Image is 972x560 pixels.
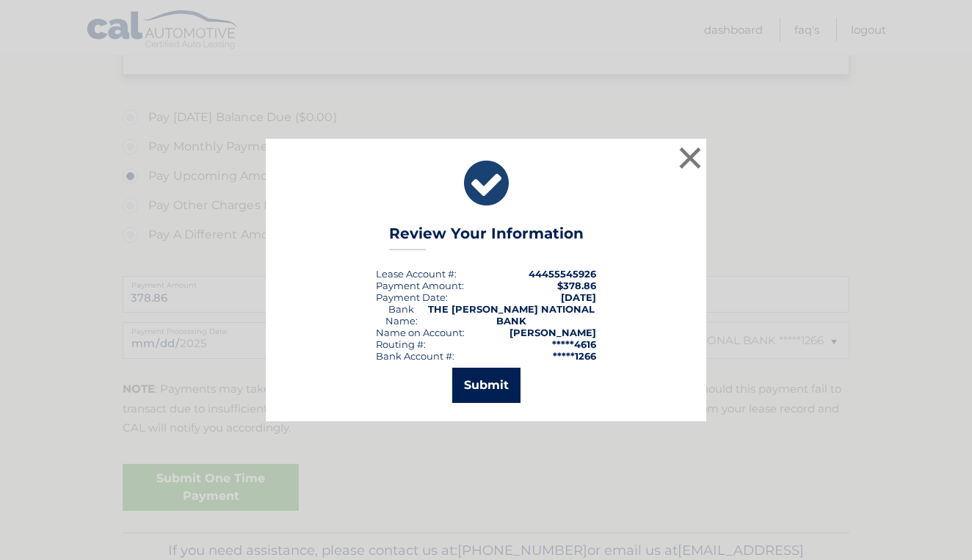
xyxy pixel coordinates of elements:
[509,327,596,338] strong: [PERSON_NAME]
[389,225,584,250] h3: Review Your Information
[376,280,464,291] div: Payment Amount:
[376,303,427,327] div: Bank Name:
[529,268,596,280] strong: 44455545926
[376,268,457,280] div: Lease Account #:
[376,291,448,303] div: :
[376,338,426,350] div: Routing #:
[675,143,705,172] button: ×
[561,291,596,303] span: [DATE]
[376,291,446,303] span: Payment Date
[376,350,454,362] div: Bank Account #:
[452,368,521,403] button: Submit
[376,327,465,338] div: Name on Account:
[428,303,595,327] strong: THE [PERSON_NAME] NATIONAL BANK
[557,280,596,291] span: $378.86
